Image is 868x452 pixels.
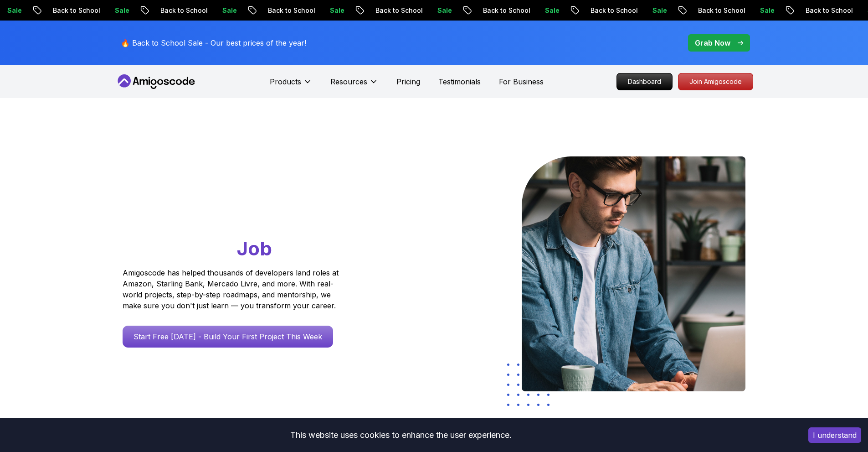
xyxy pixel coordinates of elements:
[125,6,187,15] p: Back to School
[808,427,861,443] button: Accept cookies
[330,76,378,94] button: Resources
[79,6,108,15] p: Sale
[294,6,324,15] p: Sale
[121,37,306,48] p: 🔥 Back to School Sale - Our best prices of the year!
[617,73,672,90] p: Dashboard
[522,156,745,391] img: hero
[509,6,539,15] p: Sale
[724,6,754,15] p: Sale
[499,76,544,87] a: For Business
[232,6,294,15] p: Back to School
[663,6,724,15] p: Back to School
[438,76,481,87] a: Testimonials
[678,73,753,90] a: Join Amigoscode
[695,37,730,48] p: Grab Now
[123,326,333,348] a: Start Free [DATE] - Build Your First Project This Week
[237,237,272,260] span: Job
[123,156,374,262] h1: Go From Learning to Hired: Master Java, Spring Boot & Cloud Skills That Get You the
[555,6,617,15] p: Back to School
[770,6,832,15] p: Back to School
[396,76,420,87] a: Pricing
[617,6,646,15] p: Sale
[832,6,861,15] p: Sale
[270,76,312,94] button: Products
[123,267,341,311] p: Amigoscode has helped thousands of developers land roles at Amazon, Starling Bank, Mercado Livre,...
[270,76,301,87] p: Products
[402,6,431,15] p: Sale
[187,6,216,15] p: Sale
[330,76,367,87] p: Resources
[616,73,673,90] a: Dashboard
[340,6,402,15] p: Back to School
[447,6,509,15] p: Back to School
[17,6,79,15] p: Back to School
[7,425,795,445] div: This website uses cookies to enhance the user experience.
